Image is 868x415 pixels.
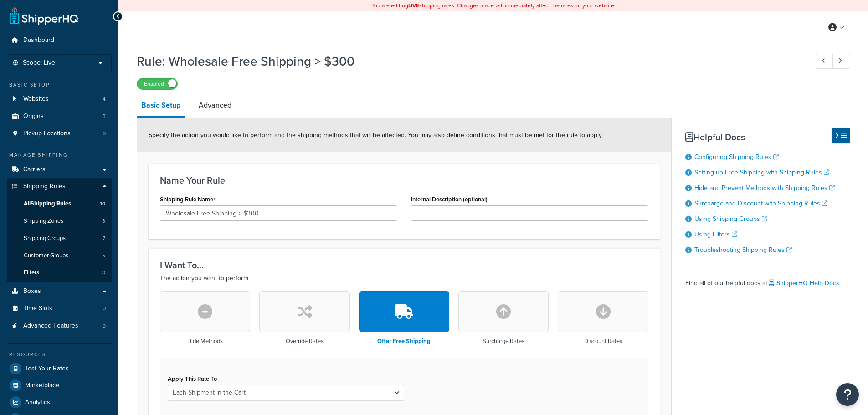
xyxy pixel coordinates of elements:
span: Dashboard [23,36,54,44]
a: Advanced [194,94,236,116]
span: Customer Groups [24,252,68,260]
button: Hide Help Docs [832,128,850,143]
a: Marketplace [7,377,112,394]
h3: Hide Methods [187,338,223,344]
button: Open Resource Center [836,383,859,406]
div: Manage Shipping [7,151,112,159]
a: Using Shipping Groups [694,214,767,224]
a: Basic Setup [137,94,185,118]
span: 9 [103,322,106,330]
span: Filters [24,269,39,277]
h3: I Want To... [160,260,648,270]
span: 0 [103,305,106,313]
label: Enabled [137,78,177,89]
li: Shipping Rules [7,178,112,282]
span: Carriers [23,166,46,174]
h3: Name Your Rule [160,175,648,185]
h3: Helpful Docs [685,132,850,142]
span: 10 [100,200,105,208]
span: 3 [103,113,106,120]
a: Advanced Features9 [7,318,112,334]
span: 3 [102,217,105,225]
li: Shipping Zones [7,213,112,230]
li: Customer Groups [7,247,112,264]
a: Boxes [7,283,112,300]
b: LIVE [408,1,419,10]
h3: Discount Rates [584,338,622,344]
span: Shipping Groups [24,235,66,242]
span: Scope: Live [23,59,55,67]
span: Boxes [23,287,41,295]
a: Troubleshooting Shipping Rules [694,245,792,255]
a: Filters3 [7,264,112,281]
li: Shipping Groups [7,230,112,247]
li: Pickup Locations [7,125,112,142]
label: Shipping Rule Name [160,196,216,203]
a: Surcharge and Discount with Shipping Rules [694,199,827,208]
li: Websites [7,91,112,108]
a: Origins3 [7,108,112,125]
span: Websites [23,95,49,103]
span: 3 [102,269,105,277]
a: Pickup Locations0 [7,125,112,142]
li: Time Slots [7,300,112,317]
div: Find all of our helpful docs at: [685,270,850,290]
span: 4 [103,95,106,103]
div: Basic Setup [7,81,112,89]
h3: Surcharge Rates [483,338,524,344]
a: Hide and Prevent Methods with Shipping Rules [694,183,835,193]
a: Customer Groups5 [7,247,112,264]
span: Time Slots [23,305,52,313]
a: Shipping Groups7 [7,230,112,247]
a: Shipping Rules [7,178,112,195]
a: Analytics [7,394,112,410]
a: AllShipping Rules10 [7,195,112,212]
a: Setting up Free Shipping with Shipping Rules [694,168,829,177]
span: Shipping Zones [24,217,63,225]
div: Resources [7,351,112,359]
span: Analytics [25,399,50,406]
h3: Override Rates [286,338,324,344]
a: Test Your Rates [7,360,112,377]
span: Pickup Locations [23,130,71,138]
label: Apply This Rate To [168,375,217,382]
a: Time Slots0 [7,300,112,317]
span: 7 [103,235,105,242]
a: Previous Record [816,54,833,69]
a: Dashboard [7,32,112,49]
li: Advanced Features [7,318,112,334]
span: All Shipping Rules [24,200,71,208]
span: Specify the action you would like to perform and the shipping methods that will be affected. You ... [149,130,603,140]
p: The action you want to perform. [160,273,648,284]
a: Next Record [832,54,850,69]
li: Origins [7,108,112,125]
label: Internal Description (optional) [411,196,488,203]
li: Filters [7,264,112,281]
span: Test Your Rates [25,365,69,373]
h1: Rule: Wholesale Free Shipping > $300 [137,52,799,70]
span: Shipping Rules [23,183,66,190]
span: Origins [23,113,44,120]
a: Configuring Shipping Rules [694,152,779,162]
a: Using Filters [694,230,737,239]
span: Advanced Features [23,322,78,330]
a: Websites4 [7,91,112,108]
span: Marketplace [25,382,59,389]
h3: Offer Free Shipping [377,338,431,344]
span: 5 [102,252,105,260]
span: 0 [103,130,106,138]
a: Carriers [7,161,112,178]
a: ShipperHQ Help Docs [769,278,839,288]
a: Shipping Zones3 [7,213,112,230]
